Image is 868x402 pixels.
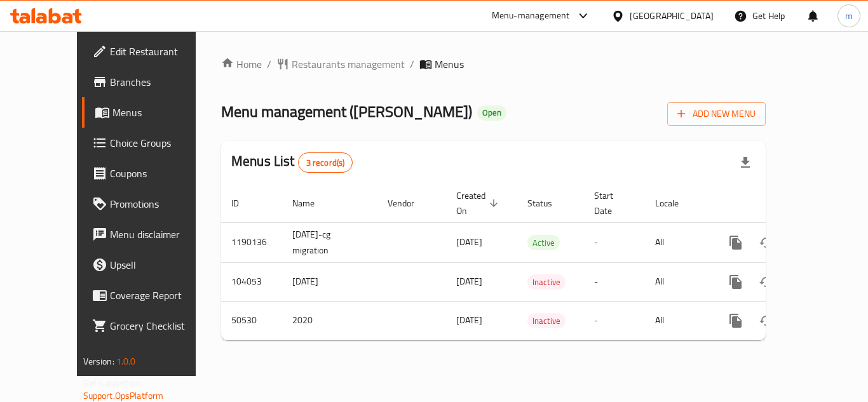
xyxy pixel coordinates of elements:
[110,44,212,59] span: Edit Restaurant
[82,97,222,128] a: Menus
[231,152,353,173] h2: Menus List
[655,196,695,211] span: Locale
[710,184,853,223] th: Actions
[751,267,782,297] button: Change Status
[410,57,414,72] li: /
[435,57,464,72] span: Menus
[645,301,710,340] td: All
[721,227,751,258] button: more
[82,311,222,341] a: Grocery Checklist
[527,313,566,328] div: Inactive
[221,262,282,301] td: 104053
[584,262,645,301] td: -
[82,36,222,67] a: Edit Restaurant
[667,102,766,126] button: Add New Menu
[527,274,566,290] div: Inactive
[845,9,853,23] span: m
[527,235,560,250] div: Active
[82,189,222,219] a: Promotions
[267,57,271,72] li: /
[110,227,212,242] span: Menu disclaimer
[645,222,710,262] td: All
[110,196,212,211] span: Promotions
[492,8,570,23] div: Menu-management
[82,250,222,280] a: Upsell
[751,227,782,258] button: Change Status
[527,236,560,250] span: Active
[110,135,212,151] span: Choice Groups
[730,147,761,178] div: Export file
[388,196,431,211] span: Vendor
[110,318,212,333] span: Grocery Checklist
[584,301,645,340] td: -
[677,106,756,122] span: Add New Menu
[584,222,645,262] td: -
[221,57,766,72] nav: breadcrumb
[282,262,377,301] td: [DATE]
[83,353,114,370] span: Version:
[456,188,502,218] span: Created On
[721,267,751,297] button: more
[456,234,482,250] span: [DATE]
[292,196,331,211] span: Name
[110,74,212,90] span: Branches
[231,196,255,211] span: ID
[594,188,630,218] span: Start Date
[527,196,569,211] span: Status
[751,305,782,336] button: Change Status
[82,280,222,311] a: Coverage Report
[221,222,282,262] td: 1190136
[292,57,405,72] span: Restaurants management
[276,57,405,72] a: Restaurants management
[110,257,212,272] span: Upsell
[221,57,262,72] a: Home
[83,375,142,391] span: Get support on:
[527,314,566,328] span: Inactive
[110,166,212,181] span: Coupons
[456,273,482,290] span: [DATE]
[82,128,222,158] a: Choice Groups
[282,301,377,340] td: 2020
[645,262,710,301] td: All
[282,222,377,262] td: [DATE]-cg migration
[82,158,222,189] a: Coupons
[221,97,472,126] span: Menu management ( [PERSON_NAME] )
[82,219,222,250] a: Menu disclaimer
[477,105,506,121] div: Open
[298,152,353,173] div: Total records count
[456,312,482,328] span: [DATE]
[112,105,212,120] span: Menus
[477,107,506,118] span: Open
[221,184,853,340] table: enhanced table
[299,157,353,169] span: 3 record(s)
[110,288,212,303] span: Coverage Report
[82,67,222,97] a: Branches
[116,353,136,370] span: 1.0.0
[527,275,566,290] span: Inactive
[630,9,714,23] div: [GEOGRAPHIC_DATA]
[721,305,751,336] button: more
[221,301,282,340] td: 50530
